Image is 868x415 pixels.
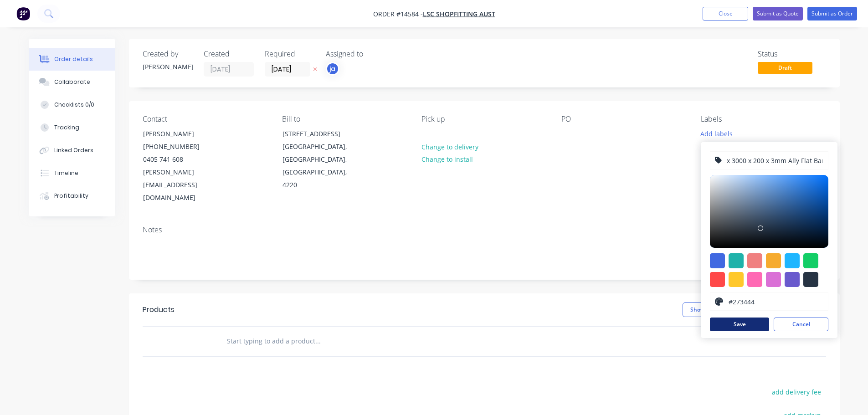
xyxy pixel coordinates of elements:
[326,62,339,76] button: ja
[747,272,762,287] div: #ff69b4
[143,166,219,204] div: [PERSON_NAME][EMAIL_ADDRESS][DOMAIN_NAME]
[143,62,193,72] div: [PERSON_NAME]
[785,272,800,287] div: #6a5acd
[143,115,267,123] div: Contact
[282,115,407,123] div: Bill to
[29,162,115,184] button: Timeline
[54,78,90,86] div: Collaborate
[696,127,738,139] button: Add labels
[416,153,478,165] button: Change to install
[703,7,748,20] button: Close
[54,55,92,63] div: Order details
[204,50,254,58] div: Created
[54,169,78,177] div: Timeline
[226,332,409,350] input: Start typing to add a product...
[54,123,79,132] div: Tracking
[710,253,725,268] div: #4169e1
[421,115,546,123] div: Pick up
[758,62,812,73] span: Draft
[807,7,857,20] button: Submit as Order
[747,253,762,268] div: #f08080
[135,127,226,205] div: [PERSON_NAME][PHONE_NUMBER]0405 741 608[PERSON_NAME][EMAIL_ADDRESS][DOMAIN_NAME]
[373,10,423,18] span: Order #14584 -
[16,7,30,20] img: Factory
[143,128,219,140] div: [PERSON_NAME]
[143,304,175,315] div: Products
[143,50,193,58] div: Created by
[416,140,483,153] button: Change to delivery
[29,71,115,93] button: Collaborate
[326,50,417,58] div: Assigned to
[758,50,826,58] div: Status
[803,253,818,268] div: #13ce66
[29,139,115,162] button: Linked Orders
[265,50,315,58] div: Required
[54,192,88,200] div: Profitability
[143,153,219,166] div: 0405 741 608
[29,184,115,207] button: Profitability
[561,115,686,123] div: PO
[282,128,358,140] div: [STREET_ADDRESS]
[774,318,828,331] button: Cancel
[803,272,818,287] div: #273444
[143,225,826,234] div: Notes
[54,101,94,109] div: Checklists 0/0
[766,272,781,287] div: #da70d6
[282,140,358,191] div: [GEOGRAPHIC_DATA], [GEOGRAPHIC_DATA], [GEOGRAPHIC_DATA], 4220
[766,253,781,268] div: #f6ab2f
[29,48,115,71] button: Order details
[683,302,753,317] button: Show / Hide columns
[710,272,725,287] div: #ff4949
[729,253,744,268] div: #20b2aa
[753,7,803,20] button: Submit as Quote
[710,318,769,331] button: Save
[54,146,93,154] div: Linked Orders
[785,253,800,268] div: #1fb6ff
[275,127,366,192] div: [STREET_ADDRESS][GEOGRAPHIC_DATA], [GEOGRAPHIC_DATA], [GEOGRAPHIC_DATA], 4220
[29,93,115,116] button: Checklists 0/0
[423,10,495,18] a: LSC Shopfitting Aust
[729,272,744,287] div: #ffc82c
[29,116,115,139] button: Tracking
[767,386,826,398] button: add delivery fee
[143,140,219,153] div: [PHONE_NUMBER]
[726,152,823,169] input: Enter label name...
[701,115,826,123] div: Labels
